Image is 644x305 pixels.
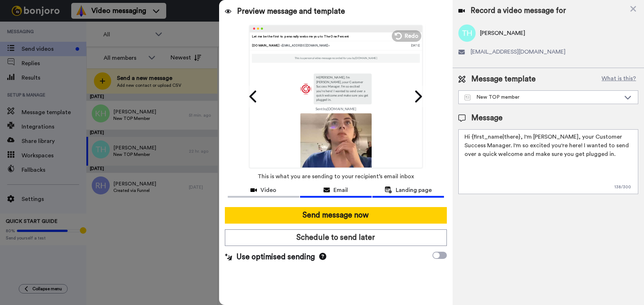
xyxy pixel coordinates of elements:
textarea: Hi {first_name|there}, I'm [PERSON_NAME], your Customer Success Manager. I'm so excited you're he... [458,129,638,194]
div: [DATE] [411,43,420,48]
span: This is what you are sending to your recipient’s email inbox [258,169,414,184]
span: Landing page [396,186,432,194]
div: [DOMAIN_NAME] [252,43,411,48]
span: Message template [471,74,536,85]
p: Hi [PERSON_NAME] , I'm [PERSON_NAME], your Customer Success Manager. I'm so excited you're here! ... [316,75,369,102]
td: Sent by [DOMAIN_NAME] [300,104,371,113]
img: 9k= [300,113,371,184]
div: New TOP member [464,94,621,101]
span: Video [260,186,276,194]
span: Use optimised sending [236,252,315,263]
span: [EMAIL_ADDRESS][DOMAIN_NAME] [471,48,566,56]
span: Email [334,186,348,194]
p: This is a personal video message recorded for you by [DOMAIN_NAME] [295,57,377,60]
img: Message-temps.svg [464,95,471,100]
button: Send message now [225,207,447,224]
button: What is this? [599,74,638,85]
img: AGNmyxa444YRhJTK7LTBhivJ_GwROCUoBBc6PJ6q8GPT=s96-c [300,83,311,94]
span: Message [471,113,503,124]
button: Schedule to send later [225,229,447,246]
